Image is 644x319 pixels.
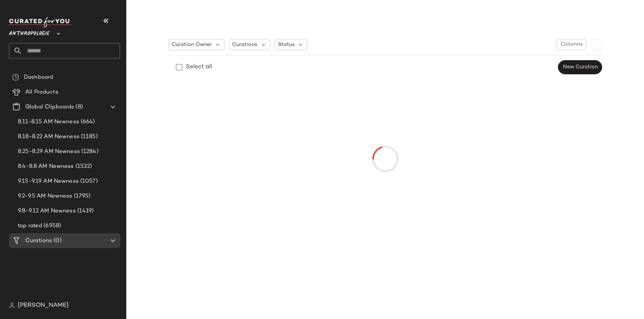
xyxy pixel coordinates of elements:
[18,177,79,186] span: 9.15-9.19 AM Newness
[74,103,82,111] span: (8)
[562,64,598,70] span: New Curation
[76,207,94,215] span: (1419)
[18,301,69,310] span: [PERSON_NAME]
[24,73,53,82] span: Dashboard
[9,17,72,27] img: cfy_white_logo.C9jOOHJF.svg
[18,133,80,141] span: 8.18-8.22 AM Newness
[18,118,79,126] span: 8.11-8.15 AM Newness
[74,162,92,171] span: (1532)
[18,147,80,156] span: 8.25-8.29 AM Newness
[9,25,49,39] span: Anthropologie
[42,222,61,230] span: (6958)
[558,60,602,74] button: New Curation
[72,192,91,201] span: (1795)
[18,162,74,171] span: 8.4-8.8 AM Newness
[25,103,74,111] span: Global Clipboards
[186,63,212,72] div: Select all
[560,42,582,48] span: Columns
[9,303,15,309] img: svg%3e
[80,133,98,141] span: (1185)
[232,41,257,49] span: Curations
[557,39,586,50] button: Columns
[18,207,76,215] span: 9.8-9.12 AM Newness
[172,41,212,49] span: Curation Owner
[79,177,98,186] span: (1057)
[79,118,95,126] span: (664)
[278,41,295,49] span: Status
[52,237,61,245] span: (0)
[12,74,19,81] img: svg%3e
[18,222,42,230] span: top rated
[80,147,98,156] span: (1284)
[25,88,58,97] span: All Products
[25,237,52,245] span: Curations
[18,192,72,201] span: 9.2-9.5 AM Newness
